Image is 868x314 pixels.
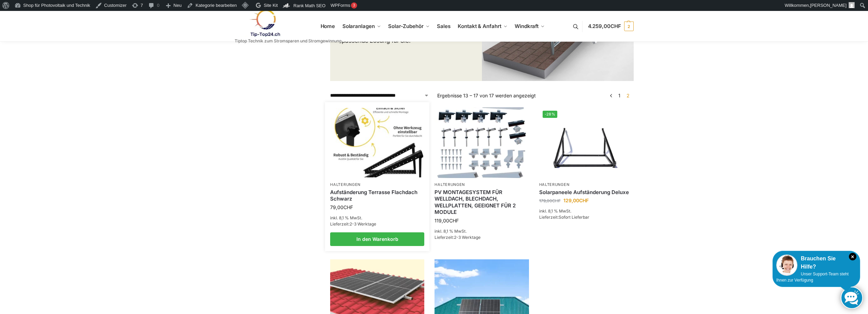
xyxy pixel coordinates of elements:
p: Ergebnisse 13 – 17 von 17 werden angezeigt [437,92,536,99]
a: 4.259,00CHF 2 [588,16,634,37]
p: inkl. 8,1 % MwSt. [435,228,529,234]
p: inkl. 8,1 % MwSt. [539,208,633,214]
a: Seite 1 [617,93,622,98]
span: Solar-Zubehör [388,23,424,29]
span: Site Kit [264,3,278,8]
p: inkl. 8,1 % MwSt. [330,215,424,221]
span: Kontakt & Anfahrt [458,23,501,29]
div: 3 [351,2,357,9]
span: CHF [579,197,589,203]
a: ← [608,92,614,99]
span: Lieferzeit: [539,215,589,220]
img: PV MONTAGESYSTEM FÜR WELLDACH, BLECHDACH, WELLPLATTEN, GEEIGNET FÜR 2 MODULE [435,107,529,178]
a: Halterungen [539,182,570,187]
a: Sales [434,11,453,42]
span: 2-3 Werktage [454,235,481,240]
a: In den Warenkorb legen: „Aufständerung Terrasse Flachdach Schwarz“ [330,232,424,246]
a: Kontakt & Anfahrt [455,11,510,42]
a: PV MONTAGESYSTEM FÜR WELLDACH, BLECHDACH, WELLPLATTEN, GEEIGNET FÜR 2 MODULE [435,189,529,216]
a: Solar-Zubehör [385,11,432,42]
nav: Cart contents [588,11,634,42]
a: Halterungen [330,182,361,187]
span: CHF [610,23,621,29]
span: Lieferzeit: [435,235,481,240]
div: Brauchen Sie Hilfe? [776,255,856,271]
img: Aufständerung Terrasse Flachdach Schwarz [331,108,424,177]
span: Seite 2 [625,93,631,98]
span: Windkraft [515,23,539,29]
img: Solarpaneele Aufständerung für Terrasse [539,107,633,178]
bdi: 129,00 [563,197,589,203]
a: Windkraft [512,11,548,42]
span: 2 [624,22,634,31]
select: Shop-Reihenfolge [330,92,429,99]
span: 4.259,00 [588,23,621,29]
bdi: 179,00 [539,198,561,203]
a: -28%Solarpaneele Aufständerung für Terrasse [539,107,633,178]
a: Solarpaneele Aufständerung Deluxe [539,189,633,196]
span: CHF [552,198,561,203]
i: Schließen [849,253,856,260]
img: Solaranlagen, Speicheranlagen und Energiesparprodukte [235,9,294,37]
span: [PERSON_NAME] [810,3,847,8]
img: Benutzerbild von Rupert Spoddig [849,2,855,8]
a: Halterungen [435,182,465,187]
span: Rank Math SEO [293,3,325,8]
img: Customer service [776,255,797,276]
span: Solaranlagen [342,23,375,29]
span: 2-3 Werktage [350,221,376,227]
a: Aufständerung Terrasse Flachdach Schwarz [330,189,424,202]
nav: Produkt-Seitennummerierung [606,92,633,99]
span: CHF [343,204,353,210]
span: Unser Support-Team steht Ihnen zur Verfügung [776,272,849,283]
span: CHF [449,218,459,223]
bdi: 119,00 [435,218,459,223]
p: Tiptop Technik zum Stromsparen und Stromgewinnung [235,39,341,43]
span: Sofort Lieferbar [559,215,589,220]
span: Sales [437,23,451,29]
span: Lieferzeit: [330,221,376,227]
bdi: 79,00 [330,204,353,210]
a: Solaranlagen [339,11,383,42]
